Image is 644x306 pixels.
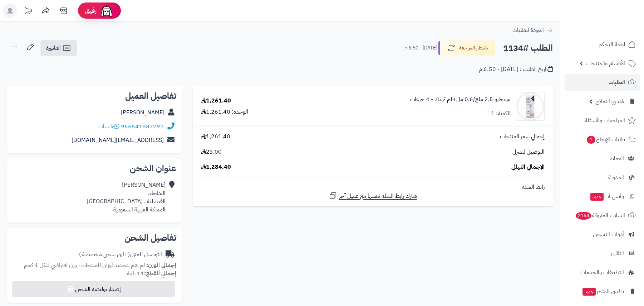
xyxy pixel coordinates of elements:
a: التطبيقات والخدمات [565,264,640,281]
a: السلات المتروكة2154 [565,207,640,224]
div: تاريخ الطلب : [DATE] - 6:50 م [479,65,553,73]
strong: إجمالي القطع: [144,269,176,278]
span: 1,261.40 [201,133,230,141]
h2: عنوان الشحن [13,164,176,173]
a: لوحة التحكم [565,36,640,53]
span: 1 [587,136,595,144]
button: إصدار بوليصة الشحن [12,281,175,297]
span: الأقسام والمنتجات [586,58,625,68]
img: ai-face.png [99,4,114,18]
a: شارك رابط السلة نفسها مع عميل آخر [329,191,417,200]
div: رابط السلة [196,183,550,191]
span: 1,284.40 [201,163,231,171]
strong: إجمالي الوزن: [146,261,176,269]
a: التقارير [565,245,640,262]
span: مُنشئ النماذج [595,96,624,106]
span: تطبيق المتجر [582,286,624,296]
img: logo-2.png [595,5,637,20]
span: الفاتورة [46,44,61,52]
span: التوصيل للمنزل [512,148,545,156]
a: [PERSON_NAME] [121,108,164,117]
a: المدونة [565,169,640,186]
span: الطلبات [609,77,625,87]
a: تطبيق المتجرجديد [565,283,640,300]
span: وآتس آب [590,191,624,201]
span: 23.00 [201,148,222,156]
a: [EMAIL_ADDRESS][DOMAIN_NAME] [72,136,164,144]
div: 1,261.40 [201,97,231,105]
a: العملاء [565,150,640,167]
div: الكمية: 1 [491,109,511,118]
span: المدونة [608,172,624,182]
span: جديد [590,193,604,201]
small: 1 قطعة [127,269,176,278]
span: شارك رابط السلة نفسها مع عميل آخر [339,192,417,200]
a: تحديثات المنصة [19,4,37,20]
span: السلات المتروكة [575,210,625,220]
small: [DATE] - 6:50 م [404,44,437,52]
h2: الطلب #1134 [503,41,553,56]
span: لوحة التحكم [599,39,625,49]
a: العودة للطلبات [512,26,553,34]
span: المراجعات والأسئلة [585,115,625,125]
a: 966541883797 [121,122,164,131]
div: التوصيل للمنزل [79,250,162,259]
span: رفيق [85,6,97,15]
a: واتساب [98,122,119,131]
span: الإجمالي النهائي [511,163,545,171]
span: إجمالي سعر المنتجات [500,133,545,141]
span: التقارير [610,248,624,258]
a: طلبات الإرجاع1 [565,131,640,148]
span: طلبات الإرجاع [586,134,625,144]
h2: تفاصيل الشحن [13,234,176,242]
span: لم تقم بتحديد أوزان للمنتجات ، وزن افتراضي للكل 1 كجم [24,261,145,269]
span: أدوات التسويق [593,229,624,239]
div: [PERSON_NAME] البطحاء، الفيصلية ، [GEOGRAPHIC_DATA] المملكة العربية السعودية [87,181,166,214]
span: 2154 [576,212,592,220]
span: العملاء [610,153,624,163]
a: أدوات التسويق [565,226,640,243]
img: 1752134925-Mounjaro%202.5mg-0.6ml%20pen%20bx4-90x90.jpg [516,92,544,121]
span: ( طرق شحن مخصصة ) [79,250,130,259]
a: الطلبات [565,74,640,91]
span: جديد [582,288,596,296]
span: العودة للطلبات [512,26,544,34]
button: بانتظار المراجعة [438,40,496,56]
a: وآتس آبجديد [565,188,640,205]
div: الوحدة: 1,261.40 [201,108,248,116]
span: التطبيقات والخدمات [580,267,624,277]
a: مونجارو 2.5 ملغ/0.6 مل قلم كويك - 4 جرعات [410,95,511,104]
a: المراجعات والأسئلة [565,112,640,129]
a: الفاتورة [40,40,77,56]
h2: تفاصيل العميل [13,92,176,100]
